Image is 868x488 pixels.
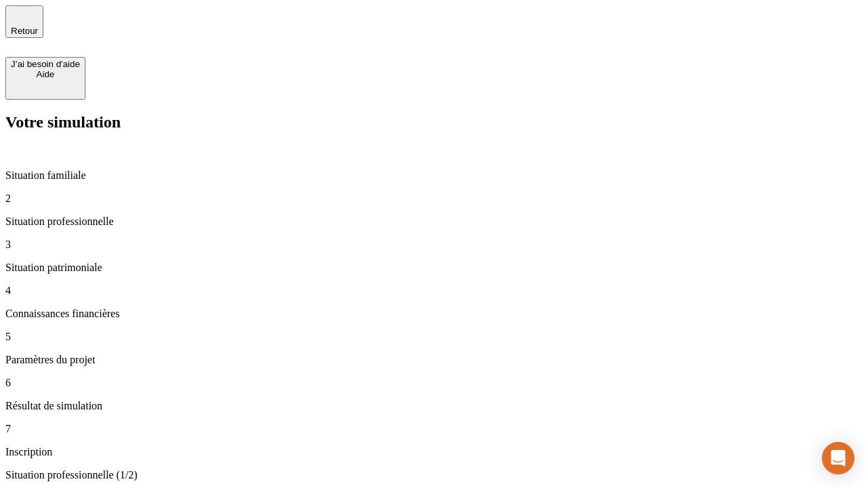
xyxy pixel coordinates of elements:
div: Open Intercom Messenger [822,442,854,474]
p: Paramètres du projet [5,354,863,366]
p: 5 [5,331,863,343]
p: Inscription [5,446,863,458]
div: J’ai besoin d'aide [11,59,80,69]
p: Résultat de simulation [5,400,863,412]
p: Situation professionnelle (1/2) [5,469,863,481]
p: Situation familiale [5,169,863,182]
div: Aide [11,69,80,79]
p: Situation patrimoniale [5,262,863,274]
p: 6 [5,377,863,389]
button: Retour [5,5,43,38]
span: Retour [11,26,38,36]
h2: Votre simulation [5,113,863,131]
p: 4 [5,285,863,297]
button: J’ai besoin d'aideAide [5,57,85,100]
p: 3 [5,239,863,251]
p: Connaissances financières [5,308,863,320]
p: Situation professionnelle [5,216,863,228]
p: 2 [5,192,863,205]
p: 7 [5,423,863,435]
